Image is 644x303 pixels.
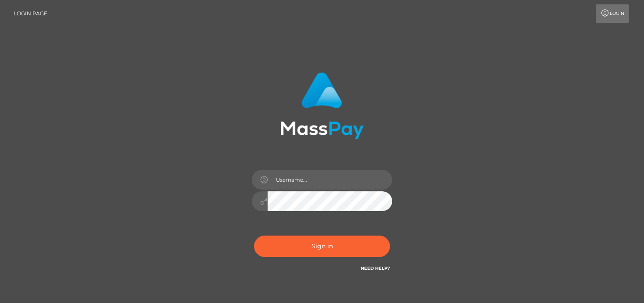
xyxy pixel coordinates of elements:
[254,236,390,257] button: Sign in
[280,72,364,139] img: MassPay Login
[268,170,392,190] input: Username...
[361,265,390,271] a: Need Help?
[14,4,47,23] a: Login Page
[596,4,629,23] a: Login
